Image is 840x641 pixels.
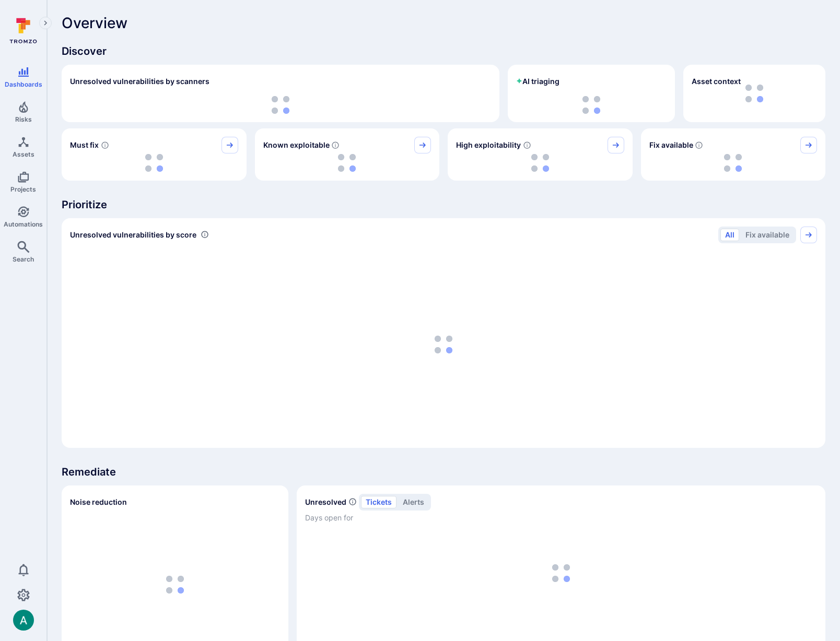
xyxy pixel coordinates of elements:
span: Days open for [305,513,817,523]
span: Remediate [62,465,825,479]
button: All [720,229,739,241]
span: Search [13,255,34,263]
div: Fix available [641,128,826,181]
div: loading spinner [516,96,667,114]
h2: AI triaging [516,76,559,87]
img: Loading... [724,154,742,172]
svg: Vulnerabilities with fix available [695,141,703,149]
img: Loading... [531,154,549,172]
span: High exploitability [456,140,521,150]
span: Asset context [692,76,741,87]
i: Expand navigation menu [42,19,49,28]
h2: Unresolved [305,497,346,507]
button: tickets [361,496,396,508]
span: Fix available [649,140,693,150]
button: alerts [398,496,429,508]
svg: Confirmed exploitable by KEV [331,141,340,149]
img: ACg8ocLSa5mPYBaXNx3eFu_EmspyJX0laNWN7cXOFirfQ7srZveEpg=s96-c [13,610,34,631]
span: Overview [62,15,127,31]
h2: Unresolved vulnerabilities by scanners [70,76,209,87]
span: Number of unresolved items by priority and days open [348,496,357,507]
svg: EPSS score ≥ 0.7 [523,141,531,149]
img: Loading... [338,154,356,172]
div: loading spinner [263,153,431,172]
button: Expand navigation menu [39,17,52,29]
span: Dashboards [5,80,42,88]
span: Must fix [70,140,99,150]
img: Loading... [435,336,452,353]
span: Prioritize [62,197,825,212]
div: loading spinner [456,153,624,172]
span: Automations [4,220,43,228]
span: Known exploitable [263,140,330,150]
div: loading spinner [649,153,818,172]
div: Number of vulnerabilities in status 'Open' 'Triaged' and 'In process' grouped by score [201,229,209,240]
div: loading spinner [70,250,817,440]
span: Risks [15,115,32,123]
button: Fix available [741,229,794,241]
svg: Risk score >=40 , missed SLA [101,141,109,149]
img: Loading... [582,96,600,114]
img: Loading... [145,154,163,172]
img: Loading... [166,576,184,593]
span: Assets [13,150,34,158]
span: Noise reduction [70,497,127,506]
div: loading spinner [70,153,238,172]
div: Arjan Dehar [13,610,34,631]
span: Discover [62,44,825,58]
div: loading spinner [70,96,491,114]
span: Projects [10,185,36,193]
div: Must fix [62,128,247,181]
div: High exploitability [448,128,633,181]
div: Known exploitable [255,128,440,181]
span: Unresolved vulnerabilities by score [70,230,196,240]
img: Loading... [272,96,289,114]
